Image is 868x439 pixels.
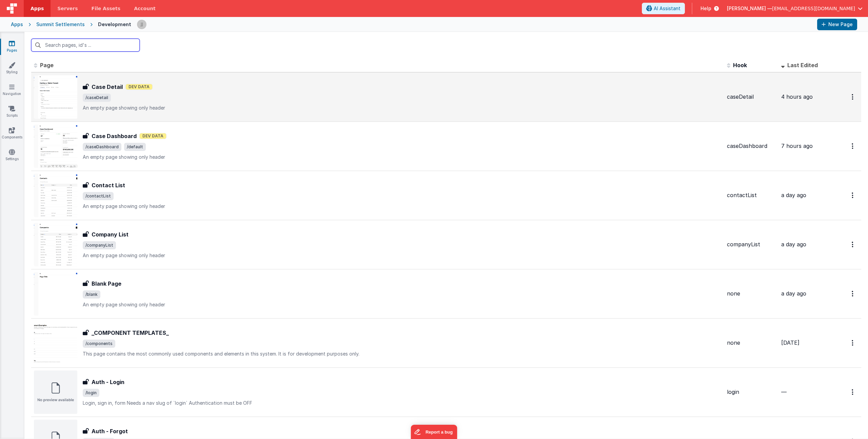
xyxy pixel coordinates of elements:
[92,427,128,435] h3: Auth - Forgot
[40,62,54,69] span: Page
[92,181,125,189] h3: Contact List
[848,139,859,153] button: Options
[57,5,78,12] span: Servers
[92,83,123,91] h3: Case Detail
[36,21,85,28] div: Summit Settlements
[781,93,813,100] span: 4 hours ago
[781,290,806,297] span: a day ago
[727,191,776,199] div: contactList
[139,133,166,139] span: Dev Data
[83,252,722,259] p: An empty page showing only header
[83,350,722,357] p: This page contains the most commonly used components and elements in this system. It is for devel...
[124,143,146,151] span: /default
[31,5,44,12] span: Apps
[727,5,863,12] button: [PERSON_NAME] — [EMAIL_ADDRESS][DOMAIN_NAME]
[11,21,23,28] div: Apps
[137,20,146,29] img: 67cf703950b6d9cd5ee0aacca227d490
[98,21,131,28] div: Development
[83,94,111,102] span: /caseDetail
[727,93,776,101] div: caseDetail
[92,132,137,140] h3: Case Dashboard
[83,143,121,151] span: /caseDashboard
[701,5,711,12] span: Help
[92,378,124,386] h3: Auth - Login
[642,3,685,14] button: AI Assistant
[727,388,776,396] div: login
[92,280,121,288] h3: Blank Page
[83,389,99,397] span: /login
[817,19,857,30] button: New Page
[92,329,169,337] h3: _COMPONENT TEMPLATES_
[83,104,722,111] p: An empty page showing only header
[727,241,776,248] div: companyList
[92,5,121,12] span: File Assets
[83,340,115,348] span: /components
[781,339,800,346] span: [DATE]
[411,425,457,439] iframe: Marker.io feedback button
[781,192,806,198] span: a day ago
[92,230,129,238] h3: Company List
[83,301,722,308] p: An empty page showing only header
[727,290,776,298] div: none
[654,5,680,12] span: AI Assistant
[83,290,100,299] span: /blank
[848,336,859,350] button: Options
[772,5,855,12] span: [EMAIL_ADDRESS][DOMAIN_NAME]
[848,90,859,104] button: Options
[733,62,747,69] span: Hook
[781,241,806,248] span: a day ago
[781,142,813,149] span: 7 hours ago
[781,388,787,395] span: —
[83,241,116,249] span: /companyList
[848,385,859,399] button: Options
[83,400,722,406] p: Login, sign in, form Needs a nav slug of `login` Authentication must be OFF
[83,192,114,200] span: /contactList
[31,39,140,52] input: Search pages, id's ...
[848,287,859,301] button: Options
[83,154,722,160] p: An empty page showing only header
[787,62,818,69] span: Last Edited
[848,237,859,251] button: Options
[83,203,722,210] p: An empty page showing only header
[727,339,776,347] div: none
[848,188,859,202] button: Options
[727,142,776,150] div: caseDashboard
[727,5,772,12] span: [PERSON_NAME] —
[125,84,153,90] span: Dev Data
